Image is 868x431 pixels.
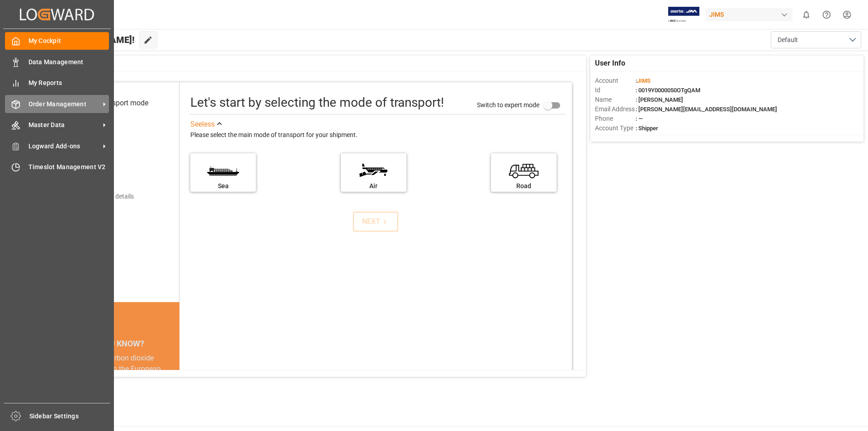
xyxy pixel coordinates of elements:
[362,216,390,227] div: NEXT
[345,181,402,191] div: Air
[28,142,100,151] span: Logward Add-ons
[28,36,109,46] span: My Cockpit
[636,77,651,84] span: :
[778,35,798,45] span: Default
[495,181,552,191] div: Road
[637,77,651,84] span: JIMS
[353,212,398,232] button: NEXT
[595,85,636,95] span: Id
[771,31,861,48] button: open menu
[190,93,444,112] div: Let's start by selecting the mode of transport!
[29,412,110,421] span: Sidebar Settings
[636,106,777,113] span: : [PERSON_NAME][EMAIL_ADDRESS][DOMAIN_NAME]
[816,5,837,25] button: Help Center
[595,114,636,123] span: Phone
[49,334,179,353] div: DID YOU KNOW?
[28,120,100,130] span: Master Data
[595,58,625,69] span: User Info
[636,115,643,122] span: : —
[636,87,700,94] span: : 0019Y0000050OTgQAM
[38,31,135,48] span: Hello [PERSON_NAME]!
[167,353,179,407] button: next slide / item
[595,123,636,133] span: Account Type
[5,158,109,176] a: Timeslot Management V2
[195,181,251,191] div: Sea
[60,353,169,396] div: In [DATE], carbon dioxide emissions from the European Union's transport sector reached 982 millio...
[595,104,636,114] span: Email Address
[668,7,699,23] img: Exertis%20JAM%20-%20Email%20Logo.jpg_1722504956.jpg
[5,74,109,92] a: My Reports
[28,78,109,88] span: My Reports
[595,76,636,85] span: Account
[595,95,636,104] span: Name
[28,162,109,172] span: Timeslot Management V2
[190,130,566,141] div: Please select the main mode of transport for your shipment.
[28,99,100,109] span: Order Management
[5,32,109,50] a: My Cockpit
[706,6,796,23] button: JIMS
[706,8,793,21] div: JIMS
[477,101,539,108] span: Switch to expert mode
[636,96,683,103] span: : [PERSON_NAME]
[5,53,109,71] a: Data Management
[796,5,816,25] button: show 0 new notifications
[190,119,215,130] div: See less
[636,125,658,132] span: : Shipper
[28,57,109,67] span: Data Management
